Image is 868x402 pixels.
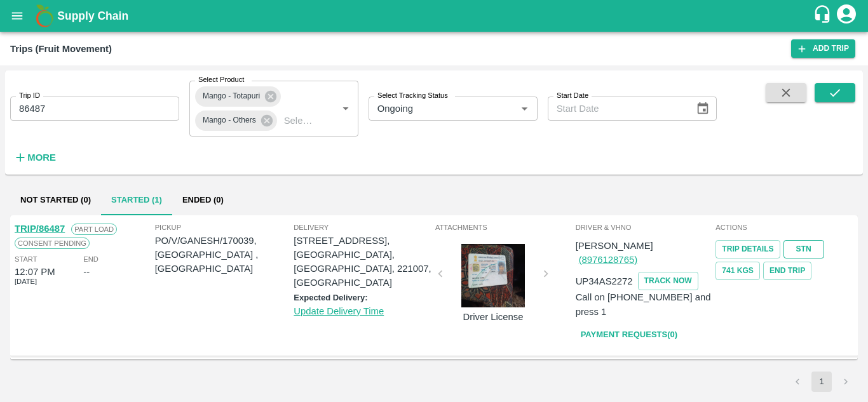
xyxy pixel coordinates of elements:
button: Not Started (0) [10,185,101,215]
span: End [83,253,98,265]
span: Driver & VHNo [576,222,714,233]
span: Pickup [155,222,294,233]
b: Supply Chain [57,10,128,22]
img: logo [32,3,57,29]
div: account of current user [835,3,858,29]
div: -- [83,265,90,279]
span: [DATE] [15,276,37,287]
a: Add Trip [791,39,855,58]
span: Consent Pending [15,238,90,249]
input: Start Date [548,97,686,121]
button: Choose date [691,97,715,121]
a: Supply Chain [57,7,813,25]
button: open drawer [3,1,32,30]
span: Delivery [294,222,433,233]
button: page 1 [811,372,832,392]
strong: More [27,152,56,163]
input: Select Tracking Status [372,100,496,117]
button: TRACK NOW [638,272,698,290]
span: Attachments [435,222,573,233]
div: 12:07 PM [15,265,55,279]
div: Trips (Fruit Movement) [10,41,112,57]
span: Part Load [71,224,117,235]
p: Call on [PHONE_NUMBER] and press 1 [576,290,714,319]
a: Update Delivery Time [294,306,384,316]
span: Mango - Totapuri [195,90,268,103]
button: Started (1) [101,185,172,215]
p: [STREET_ADDRESS], [GEOGRAPHIC_DATA], [GEOGRAPHIC_DATA], 221007, [GEOGRAPHIC_DATA] [294,234,433,290]
span: Actions [715,222,853,233]
label: Start Date [557,91,588,101]
label: Select Tracking Status [377,91,448,101]
div: Mango - Others [195,111,277,131]
label: Expected Delivery: [294,293,367,302]
a: (8976128765) [579,255,637,265]
button: Open [337,100,354,117]
label: Trip ID [19,91,40,101]
a: TRIP/86487 [15,224,65,234]
button: More [10,147,59,168]
button: Open [516,100,532,117]
span: [PERSON_NAME] [576,241,653,251]
div: customer-support [813,4,835,27]
a: Payment Requests(0) [576,324,682,346]
label: Select Product [198,75,244,85]
input: Enter Trip ID [10,97,179,121]
a: Trip Details [715,240,780,258]
a: STN [783,240,824,258]
p: UP34AS2272 [576,274,633,288]
nav: pagination navigation [785,372,858,392]
button: Tracking Url [763,262,811,280]
div: Mango - Totapuri [195,86,281,107]
span: Start [15,253,37,265]
button: 741 Kgs [715,262,760,280]
button: Ended (0) [172,185,234,215]
p: PO/V/GANESH/170039, [GEOGRAPHIC_DATA] , [GEOGRAPHIC_DATA] [155,234,294,276]
input: Select Product [279,112,317,129]
span: Mango - Others [195,114,264,127]
p: Driver License [445,310,541,324]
